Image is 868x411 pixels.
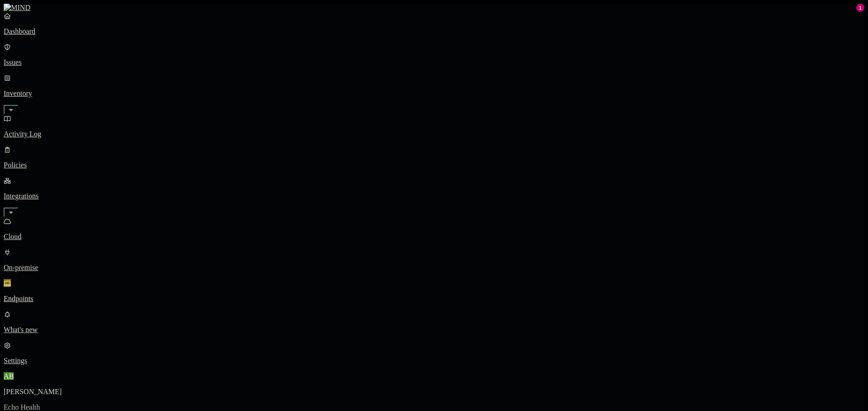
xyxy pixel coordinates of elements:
[4,295,864,303] p: Endpoints
[4,146,864,169] a: Policies
[4,4,31,12] img: MIND
[4,4,864,12] a: MIND
[4,27,864,36] p: Dashboard
[4,58,864,67] p: Issues
[4,341,864,365] a: Settings
[4,279,864,303] a: Endpoints
[4,357,864,365] p: Settings
[4,114,864,138] a: Activity Log
[4,326,864,334] p: What's new
[4,217,864,241] a: Cloud
[4,233,864,241] p: Cloud
[856,4,864,12] div: 1
[4,372,14,380] span: AB
[4,89,864,98] p: Inventory
[4,248,864,272] a: On-premise
[4,130,864,138] p: Activity Log
[4,310,864,334] a: What's new
[4,264,864,272] p: On-premise
[4,12,864,36] a: Dashboard
[4,192,864,200] p: Integrations
[4,43,864,67] a: Issues
[4,177,864,216] a: Integrations
[4,74,864,113] a: Inventory
[4,161,864,169] p: Policies
[4,388,864,396] p: [PERSON_NAME]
